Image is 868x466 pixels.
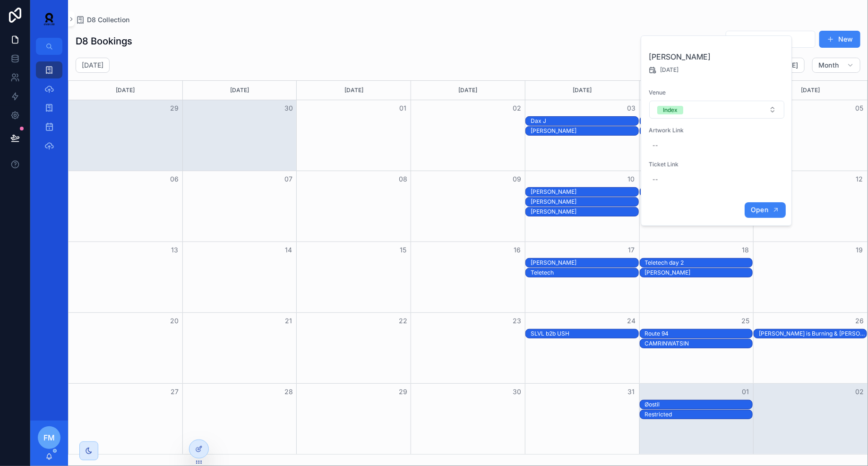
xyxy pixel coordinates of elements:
button: 15 [397,244,409,256]
div: [DATE] [527,81,638,100]
button: Open [745,202,786,218]
div: Øostil [645,401,753,408]
div: [DATE] [413,81,524,100]
span: Ticket Link [649,161,785,168]
div: [PERSON_NAME] [531,127,638,135]
button: 10 [626,173,637,185]
div: Kolter [531,198,638,206]
button: 30 [283,103,294,114]
button: 13 [169,244,180,256]
button: 29 [397,386,409,397]
div: CAMRINWATSIN [645,340,753,347]
div: [DATE] [70,81,181,100]
div: Month View [68,80,868,455]
button: 02 [511,103,523,114]
button: 05 [854,103,865,114]
div: Dax J [531,117,638,125]
button: 07 [283,173,294,185]
img: App logo [38,11,60,26]
button: 24 [626,315,637,327]
h1: D8 Bookings [76,35,132,48]
span: Artwork Link [649,127,785,134]
div: Teletech day 2 [645,259,753,267]
div: [PERSON_NAME] [645,269,753,276]
button: 31 [626,386,637,397]
h2: [PERSON_NAME] [649,51,785,62]
button: New [819,31,860,48]
div: [PERSON_NAME] [531,188,638,196]
button: 17 [626,244,637,256]
div: Alisha [645,268,753,277]
div: -- [653,176,658,183]
div: [DATE] [184,81,295,100]
div: [DATE] [298,81,409,100]
div: SLVL b2b USH [531,330,638,337]
div: Oscar Mulero [531,207,638,216]
button: 27 [169,386,180,397]
button: 02 [854,386,865,397]
button: Select Button [649,101,784,119]
span: [DATE] [660,66,679,74]
button: 26 [854,315,865,327]
button: Month [812,58,860,73]
div: Enzo is Burning & Murphy's Law [759,329,867,338]
button: 29 [169,103,180,114]
div: Teletech day 2 [645,259,753,267]
button: 20 [169,315,180,327]
button: 03 [626,103,637,114]
button: 16 [511,244,523,256]
div: SLVL b2b USH [531,329,638,338]
div: scrollable content [30,55,68,166]
div: -- [653,142,658,149]
button: 01 [739,386,751,397]
div: CAMRINWATSIN [645,339,753,348]
div: Dax J [531,117,638,125]
div: [PERSON_NAME] [531,208,638,216]
div: [PERSON_NAME] [531,198,638,206]
button: 12 [854,173,865,185]
div: Route 94 [645,329,753,338]
button: 19 [854,244,865,256]
button: 09 [511,173,523,185]
button: 08 [397,173,409,185]
span: Venue [649,89,785,96]
button: 28 [283,386,294,397]
div: [DATE] [755,81,866,100]
button: 22 [397,315,409,327]
div: Route 94 [645,330,753,337]
button: 06 [169,173,180,185]
button: 25 [739,315,751,327]
button: 01 [397,103,409,114]
button: 30 [511,386,523,397]
div: Restricted [645,410,753,419]
div: Øostil [645,400,753,409]
h2: [DATE] [82,60,103,70]
span: Open [751,206,768,214]
span: D8 Collection [87,15,129,25]
div: Index [663,106,678,114]
a: D8 Collection [76,15,129,25]
button: 14 [283,244,294,256]
div: Restricted [645,411,753,418]
div: Teletech [531,268,638,277]
div: Paul Van Dyk [531,127,638,135]
div: Nick Warren [531,259,638,267]
button: 18 [739,244,751,256]
button: 21 [283,315,294,327]
div: Teletech [531,269,638,276]
button: 23 [511,315,523,327]
span: FM [43,432,55,443]
div: [PERSON_NAME] [531,259,638,267]
div: Aaron Hibell [531,188,638,196]
div: [PERSON_NAME] is Burning & [PERSON_NAME] Law [759,330,867,337]
span: Month [818,61,839,69]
